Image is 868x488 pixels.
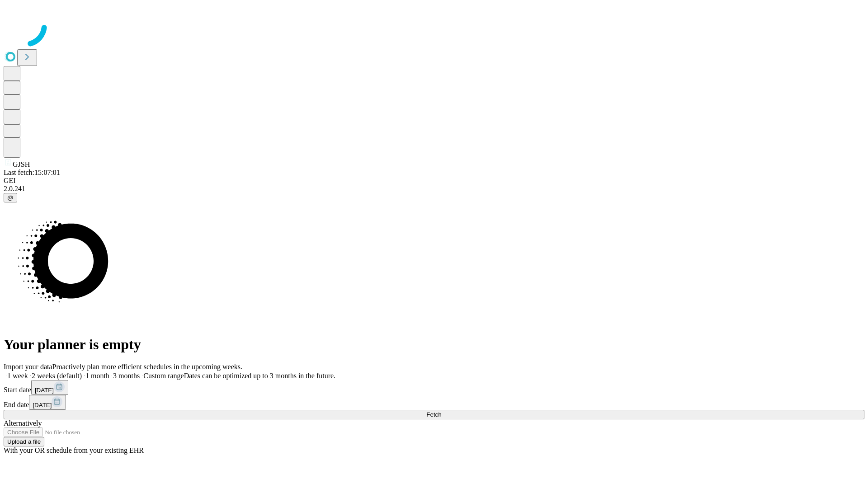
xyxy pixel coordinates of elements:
[4,395,864,410] div: End date
[4,363,52,371] span: Import your data
[85,372,109,380] span: 1 month
[29,395,66,410] button: [DATE]
[4,380,864,395] div: Start date
[4,410,864,419] button: Fetch
[426,411,441,418] span: Fetch
[4,185,864,193] div: 2.0.241
[7,194,14,201] span: @
[4,193,17,202] button: @
[4,336,864,353] h1: Your planner is empty
[7,372,28,380] span: 1 week
[13,160,30,168] span: GJSH
[4,446,144,454] span: With your OR schedule from your existing EHR
[4,169,60,176] span: Last fetch: 15:07:01
[113,372,140,380] span: 3 months
[184,372,335,380] span: Dates can be optimized up to 3 months in the future.
[31,380,68,395] button: [DATE]
[33,402,52,408] span: [DATE]
[32,372,82,380] span: 2 weeks (default)
[4,419,42,427] span: Alternatively
[35,387,54,394] span: [DATE]
[52,363,242,371] span: Proactively plan more efficient schedules in the upcoming weeks.
[143,372,184,380] span: Custom range
[4,437,44,446] button: Upload a file
[4,177,864,185] div: GEI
